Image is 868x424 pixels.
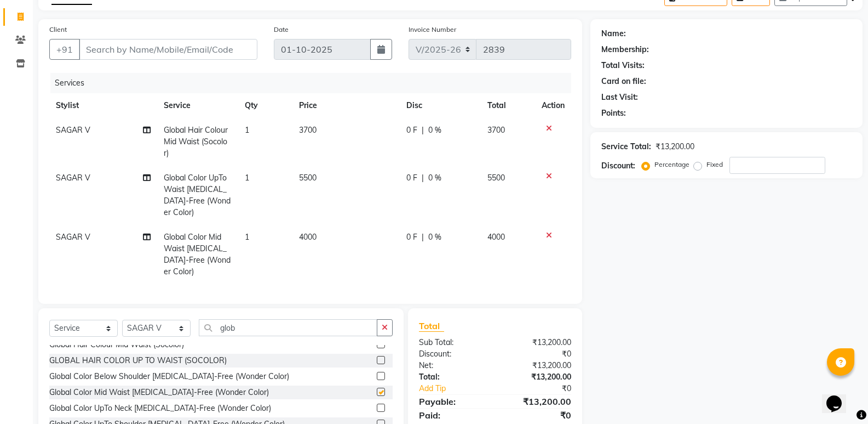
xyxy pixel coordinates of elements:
[299,232,317,242] span: 4000
[422,125,424,136] span: |
[245,232,249,242] span: 1
[487,173,505,183] span: 5500
[654,160,689,169] label: Percentage
[406,231,417,243] span: 0 F
[428,125,441,136] span: 0 %
[164,125,228,158] span: Global Hair Colour Mid Waist (Socolor)
[409,25,456,35] label: Invoice Number
[411,395,495,408] div: Payable:
[49,371,289,382] div: Global Color Below Shoulder [MEDICAL_DATA]-Free (Wonder Color)
[49,25,67,35] label: Client
[245,173,249,183] span: 1
[411,409,495,422] div: Paid:
[495,409,579,422] div: ₹0
[274,25,289,35] label: Date
[79,39,257,60] input: Search by Name/Mobile/Email/Code
[656,141,694,152] div: ₹13,200.00
[199,319,377,336] input: Search or Scan
[495,360,579,371] div: ₹13,200.00
[56,232,90,242] span: SAGAR V
[49,355,227,366] div: GLOBAL HAIR COLOR UP TO WAIST (SOCOLOR)
[245,125,249,135] span: 1
[157,93,238,118] th: Service
[422,231,424,243] span: |
[601,44,649,55] div: Membership:
[487,232,505,242] span: 4000
[411,383,509,394] a: Add Tip
[495,337,579,348] div: ₹13,200.00
[822,380,857,413] iframe: chat widget
[164,232,231,276] span: Global Color Mid Waist [MEDICAL_DATA]-Free (Wonder Color)
[411,371,495,383] div: Total:
[419,320,444,332] span: Total
[428,231,441,243] span: 0 %
[56,125,90,135] span: SAGAR V
[164,173,231,217] span: Global Color UpTo Waist [MEDICAL_DATA]-Free (Wonder Color)
[49,39,80,60] button: +91
[601,76,646,87] div: Card on file:
[481,93,535,118] th: Total
[400,93,481,118] th: Disc
[411,337,495,348] div: Sub Total:
[509,383,579,394] div: ₹0
[495,348,579,360] div: ₹0
[535,93,571,118] th: Action
[299,173,317,183] span: 5500
[49,387,269,398] div: Global Color Mid Waist [MEDICAL_DATA]-Free (Wonder Color)
[601,28,626,39] div: Name:
[422,172,424,184] span: |
[406,172,417,184] span: 0 F
[411,360,495,371] div: Net:
[495,371,579,383] div: ₹13,200.00
[428,172,441,184] span: 0 %
[49,339,184,350] div: Global Hair Colour Mid Waist (Socolor)
[601,160,635,172] div: Discount:
[50,73,579,93] div: Services
[238,93,292,118] th: Qty
[299,125,317,135] span: 3700
[487,125,505,135] span: 3700
[56,173,90,183] span: SAGAR V
[406,125,417,136] span: 0 F
[411,348,495,360] div: Discount:
[601,92,638,103] div: Last Visit:
[706,160,723,169] label: Fixed
[601,60,645,71] div: Total Visits:
[49,403,271,414] div: Global Color UpTo Neck [MEDICAL_DATA]-Free (Wonder Color)
[49,93,157,118] th: Stylist
[292,93,400,118] th: Price
[601,141,651,152] div: Service Total:
[601,108,626,119] div: Points:
[495,395,579,408] div: ₹13,200.00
